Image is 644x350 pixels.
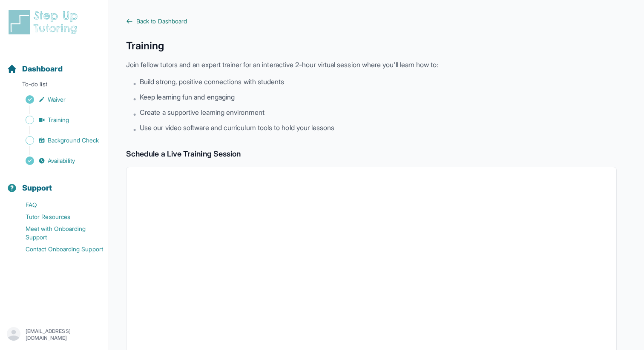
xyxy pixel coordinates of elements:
[126,17,617,26] a: Back to Dashboard
[140,122,334,133] span: Use our video software and curriculum tools to hold your lessons
[133,94,136,104] span: •
[22,63,63,75] span: Dashboard
[48,116,69,124] span: Training
[22,182,52,194] span: Support
[3,80,105,92] p: To-do list
[140,92,235,102] span: Keep learning fun and engaging
[7,134,109,146] a: Background Check
[7,155,109,167] a: Availability
[48,95,66,104] span: Waiver
[3,49,105,78] button: Dashboard
[7,327,102,342] button: [EMAIL_ADDRESS][DOMAIN_NAME]
[7,114,109,126] a: Training
[7,223,109,243] a: Meet with Onboarding Support
[26,328,102,341] p: [EMAIL_ADDRESS][DOMAIN_NAME]
[133,109,136,119] span: •
[48,136,99,145] span: Background Check
[133,78,136,88] span: •
[133,124,136,134] span: •
[7,9,83,36] img: logo
[7,199,109,211] a: FAQ
[7,243,109,255] a: Contact Onboarding Support
[126,148,617,160] h2: Schedule a Live Training Session
[7,211,109,223] a: Tutor Resources
[126,60,617,70] p: Join fellow tutors and an expert trainer for an interactive 2-hour virtual session where you'll l...
[140,107,264,117] span: Create a supportive learning environment
[140,77,284,87] span: Build strong, positive connections with students
[7,63,63,75] a: Dashboard
[136,17,187,26] span: Back to Dashboard
[3,168,105,197] button: Support
[126,39,617,53] h1: Training
[48,157,75,165] span: Availability
[7,94,109,105] a: Waiver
